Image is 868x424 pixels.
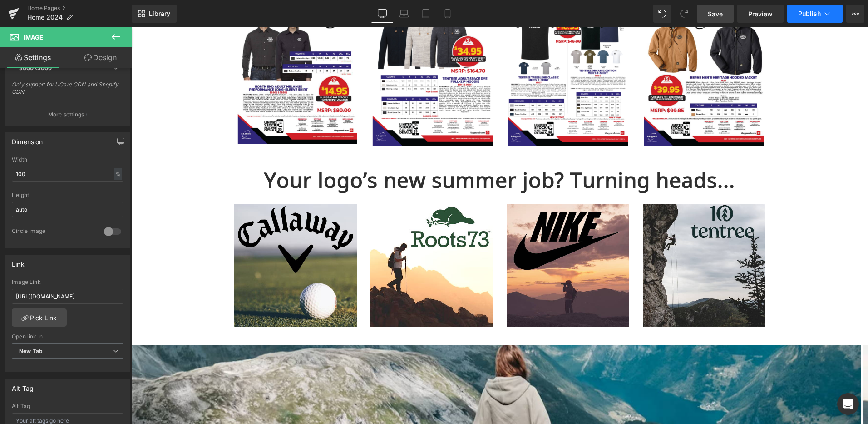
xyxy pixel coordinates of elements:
input: auto [12,202,123,217]
div: Alt Tag [12,379,34,392]
div: Only support for UCare CDN and Shopify CDN [12,81,123,101]
div: Circle Image [12,227,95,237]
div: Alt Tag [12,403,123,409]
div: Image Link [12,279,123,285]
input: auto [12,167,123,182]
div: Open link In [12,333,123,340]
div: Link [12,255,25,268]
button: More settings [5,104,130,125]
div: Height [12,192,123,198]
a: Pick Link [12,308,67,327]
button: More [846,5,864,23]
p: More settings [48,111,84,119]
b: 3000x3000 [19,65,52,71]
a: Tablet [415,5,437,23]
b: New Tab [19,348,43,354]
a: Mobile [437,5,459,23]
div: Open Intercom Messenger [837,393,859,415]
a: Design [68,47,133,68]
button: Undo [653,5,671,23]
span: Home 2024 [27,14,63,21]
a: Home Pages [27,5,132,12]
span: Publish [798,10,821,17]
div: Dimension [12,133,43,146]
span: Save [708,9,723,19]
a: New Library [132,5,177,23]
div: % [114,168,122,180]
a: Preview [737,5,784,23]
button: Redo [675,5,693,23]
div: Width [12,156,123,163]
a: Desktop [371,5,393,23]
span: Image [24,34,43,41]
input: https://your-shop.myshopify.com [12,289,123,304]
span: Library [149,10,170,18]
span: Preview [748,9,773,19]
a: Laptop [393,5,415,23]
button: Publish [787,5,843,23]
